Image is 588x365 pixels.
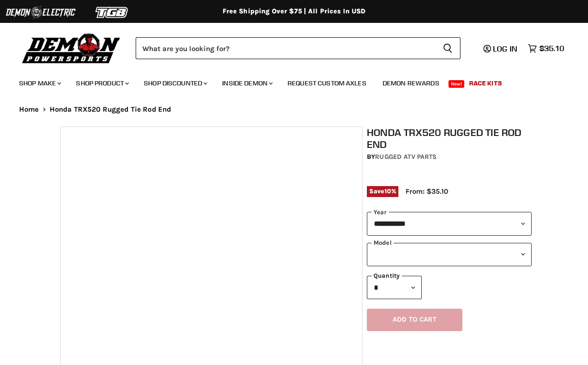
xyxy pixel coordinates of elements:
select: Quantity [367,276,422,299]
div: by [367,152,532,162]
span: $35.10 [539,44,564,53]
a: Inside Demon [215,73,278,93]
span: Log in [493,44,517,53]
select: modal-name [367,243,532,266]
a: Race Kits [462,73,509,93]
a: Shop Discounted [137,73,213,93]
button: Search [435,37,460,59]
span: From: $35.10 [406,187,448,196]
form: Product [136,37,460,59]
ul: Main menu [12,70,562,93]
select: year [367,212,532,235]
a: Log in [479,44,523,53]
span: New! [449,80,465,88]
span: 10 [385,188,391,195]
img: Demon Powersports [19,31,124,65]
a: $35.10 [523,42,569,55]
input: Search [136,37,435,59]
a: Rugged ATV Parts [375,153,437,161]
span: Honda TRX520 Rugged Tie Rod End [50,105,171,114]
img: Demon Electric Logo 2 [5,3,76,21]
a: Home [19,105,39,114]
a: Demon Rewards [375,73,447,93]
h1: Honda TRX520 Rugged Tie Rod End [367,126,532,150]
a: Shop Product [69,73,135,93]
img: TGB Logo 2 [76,3,148,21]
span: Save % [367,186,398,197]
a: Shop Make [12,73,67,93]
a: Request Custom Axles [280,73,374,93]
